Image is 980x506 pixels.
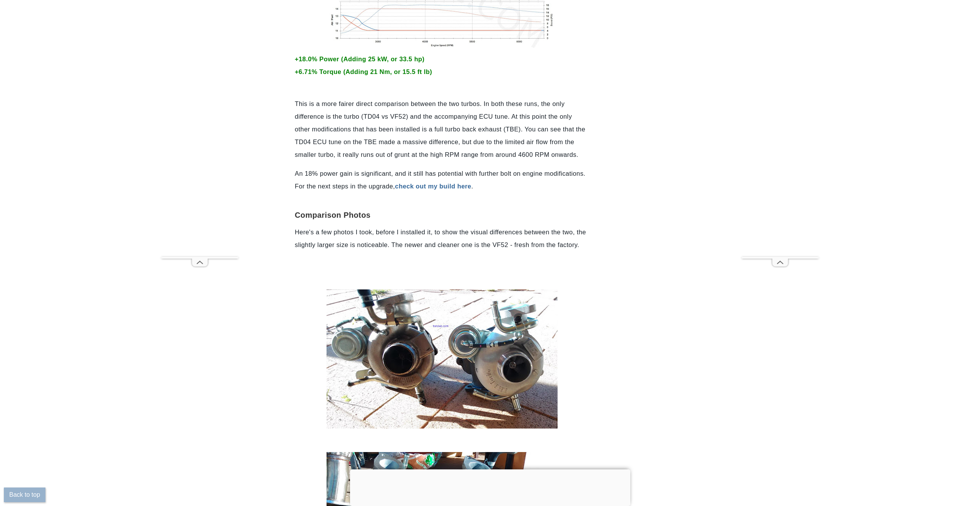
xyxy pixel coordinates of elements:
[4,488,45,502] button: Back to top
[327,289,558,429] img: Subaru Forester (WRX) Stock TD04 Dyno
[295,167,589,193] p: An 18% power gain is significant, and it still has potential with further bolt on engine modifica...
[295,68,432,75] span: +6.71% Torque (Adding 21 Nm, or 15.5 ft lb)
[742,25,819,257] iframe: Advertisement
[295,226,589,251] p: Here's a few photos I took, before I installed it, to show the visual differences between the two...
[295,98,589,161] p: This is a more fairer direct comparison between the two turbos. In both these runs, the only diff...
[395,183,471,190] a: check out my build here
[295,55,425,62] span: +18.0% Power (Adding 25 kW, or 33.5 hp)
[295,199,589,220] h2: Comparison Photos
[350,469,630,504] iframe: Advertisement
[161,25,238,257] iframe: Advertisement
